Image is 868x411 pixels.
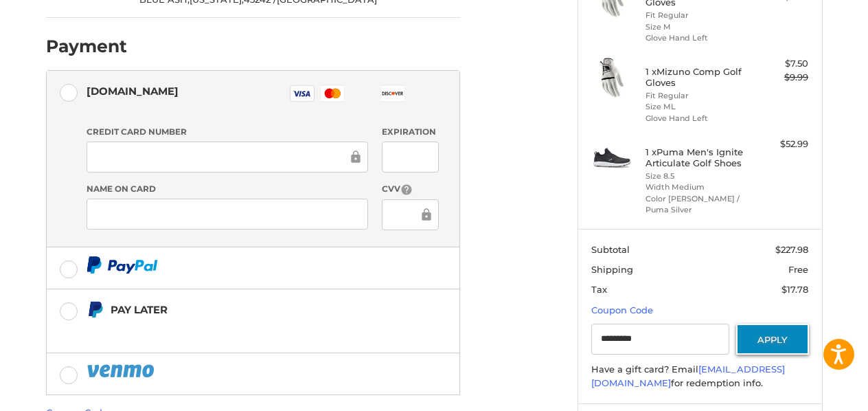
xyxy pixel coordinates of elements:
[775,244,808,255] span: $227.98
[591,324,729,355] input: Gift Certificate or Coupon Code
[646,32,751,44] li: Glove Hand Left
[736,324,809,355] button: Apply
[87,256,158,274] img: PayPal icon
[87,80,179,102] div: [DOMAIN_NAME]
[646,101,751,113] li: Size ML
[111,298,374,321] div: Pay Later
[591,244,630,255] span: Subtotal
[382,126,439,138] label: Expiration
[754,57,808,71] div: $7.50
[646,90,751,102] li: Fit Regular
[591,363,808,390] div: Have a gift card? Email for redemption info.
[646,170,751,182] li: Size 8.5
[591,364,785,388] a: [EMAIL_ADDRESS][DOMAIN_NAME]
[646,146,751,169] h4: 1 x Puma Men's Ignite Articulate Golf Shoes
[754,71,808,85] div: $9.99
[87,324,374,336] iframe: PayPal Message 1
[781,284,808,295] span: $17.78
[87,362,157,379] img: PayPal icon
[788,264,808,275] span: Free
[87,183,368,195] label: Name on Card
[591,304,653,315] a: Coupon Code
[46,36,127,57] h2: Payment
[646,21,751,33] li: Size M
[646,66,751,89] h4: 1 x Mizuno Comp Golf Gloves
[87,301,104,318] img: Pay Later icon
[646,193,751,216] li: Color [PERSON_NAME] / Puma Silver
[646,181,751,193] li: Width Medium
[754,137,808,151] div: $52.99
[646,10,751,21] li: Fit Regular
[646,113,751,124] li: Glove Hand Left
[591,284,607,295] span: Tax
[87,126,368,138] label: Credit Card Number
[591,264,633,275] span: Shipping
[382,183,439,196] label: CVV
